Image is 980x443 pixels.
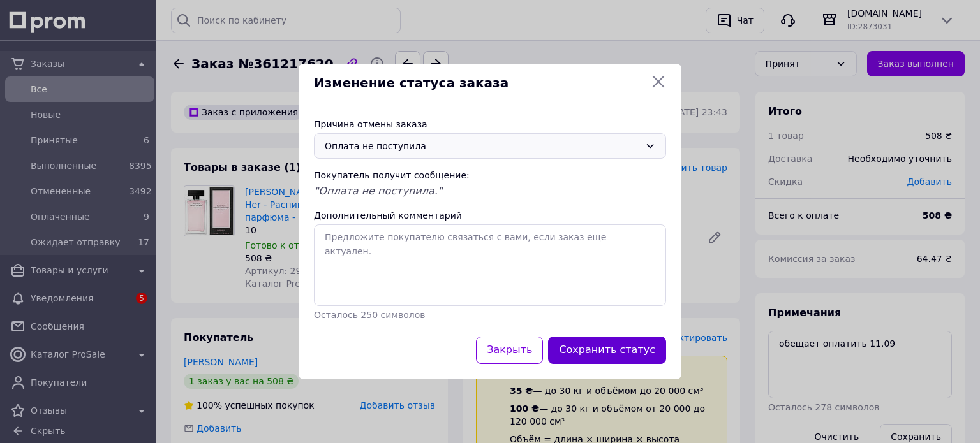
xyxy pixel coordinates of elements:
[314,185,442,197] span: "Оплата не поступила."
[314,169,666,182] div: Покупатель получит сообщение:
[314,74,646,92] span: Изменение статуса заказа
[325,139,640,153] div: Оплата не поступила
[314,210,462,221] label: Дополнительный комментарий
[476,337,543,364] button: Закрыть
[314,310,425,320] span: Осталось 250 символов
[548,337,666,364] button: Сохранить статус
[314,118,666,131] div: Причина отмены заказа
